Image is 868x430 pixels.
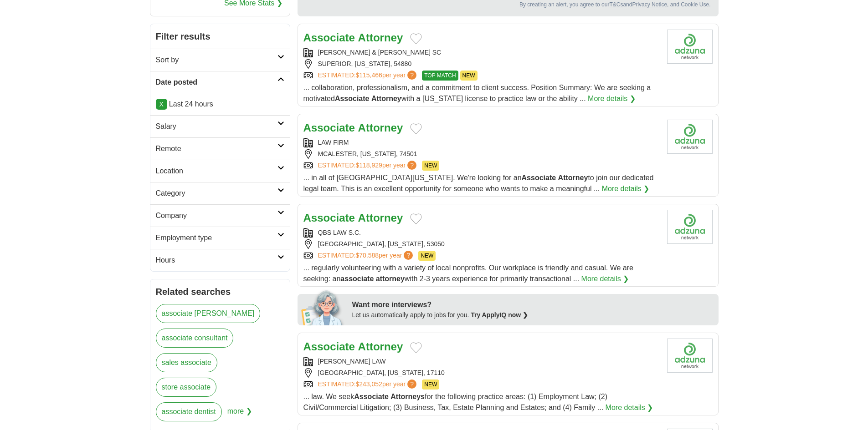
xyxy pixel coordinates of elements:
a: sales associate [156,353,217,372]
strong: Associate [303,31,355,44]
strong: Attorney [358,340,403,353]
a: Associate Attorney [303,31,403,44]
span: ... law. We seek for the following practice areas: (1) Employment Law; (2) Civil/Commercial Litig... [303,393,608,411]
a: Employment type [150,227,290,249]
button: Add to favorite jobs [410,123,422,134]
a: Associate Attorney [303,121,403,134]
a: ESTIMATED:$243,052per year? [318,379,419,390]
a: ESTIMATED:$70,588per year? [318,251,415,261]
img: Company logo [667,339,713,373]
h2: Company [156,210,277,221]
strong: Associate [335,95,370,102]
span: NEW [460,71,478,81]
strong: associate [340,275,374,283]
h2: Hours [156,255,277,266]
strong: Associate [354,393,389,400]
a: Privacy Notice [632,1,667,8]
button: Add to favorite jobs [410,33,422,44]
span: NEW [422,161,439,171]
div: SUPERIOR, [US_STATE], 54880 [303,59,660,69]
h2: Remote [156,143,277,154]
a: More details ❯ [602,183,650,194]
strong: Attorney [358,31,403,44]
strong: Associate [522,174,556,182]
a: Hours [150,249,290,271]
h2: Sort by [156,55,277,66]
h2: Salary [156,121,277,132]
span: ... regularly volunteering with a variety of local nonprofits. Our workplace is friendly and casu... [303,264,634,283]
h2: Category [156,188,277,199]
strong: Attorney [358,121,403,134]
p: Last 24 hours [156,99,284,110]
strong: Associate [303,340,355,353]
a: associate dentist [156,402,222,421]
span: more ❯ [227,402,252,427]
strong: Attorneys [390,393,425,400]
button: Add to favorite jobs [410,213,422,224]
a: associate [PERSON_NAME] [156,304,261,323]
div: MCALESTER, [US_STATE], 74501 [303,149,660,159]
a: Remote [150,137,290,160]
strong: Associate [303,121,355,134]
h2: Filter results [150,24,290,49]
a: More details ❯ [606,402,653,413]
span: ... in all of [GEOGRAPHIC_DATA][US_STATE]. We're looking for an to join our dedicated legal team.... [303,174,654,192]
img: apply-iq-scientist.png [301,289,345,325]
h2: Location [156,166,277,177]
a: Location [150,160,290,182]
a: associate consultant [156,329,234,348]
a: More details ❯ [581,273,629,284]
span: ? [404,251,413,260]
strong: Attorney [358,212,403,224]
h2: Date posted [156,77,277,88]
span: $243,052 [355,380,382,388]
div: [PERSON_NAME] & [PERSON_NAME] SC [303,48,660,57]
div: LAW FIRM [303,138,660,147]
a: Associate Attorney [303,340,403,353]
div: [GEOGRAPHIC_DATA], [US_STATE], 53050 [303,239,660,249]
a: More details ❯ [588,93,636,104]
img: Company logo [667,30,713,64]
span: ... collaboration, professionalism, and a commitment to client success. Position Summary: We are ... [303,84,651,102]
span: NEW [418,251,436,261]
a: Company [150,204,290,227]
h2: Related searches [156,285,284,298]
span: ? [407,161,416,170]
a: X [156,99,167,110]
span: $70,588 [355,252,379,259]
a: Sort by [150,49,290,71]
div: Want more interviews? [352,299,713,310]
div: [GEOGRAPHIC_DATA], [US_STATE], 17110 [303,368,660,378]
span: ? [407,71,416,80]
div: Let us automatically apply to jobs for you. [352,310,713,320]
a: Try ApplyIQ now ❯ [471,311,528,319]
span: $118,929 [355,162,382,169]
h2: Employment type [156,233,277,243]
strong: Attorney [371,95,401,102]
img: Company logo [667,120,713,154]
a: ESTIMATED:$115,466per year? [318,71,419,81]
div: QBS LAW S.C. [303,228,660,238]
a: Associate Attorney [303,212,403,224]
strong: Associate [303,212,355,224]
span: TOP MATCH [422,71,458,81]
a: Salary [150,115,290,137]
div: By creating an alert, you agree to our and , and Cookie Use. [305,0,711,9]
a: T&Cs [609,1,623,8]
a: ESTIMATED:$118,929per year? [318,161,419,171]
a: Category [150,182,290,204]
a: Date posted [150,71,290,93]
span: NEW [422,379,439,390]
strong: attorney [376,275,405,283]
strong: Attorney [558,174,588,182]
a: store associate [156,378,217,397]
div: [PERSON_NAME] LAW [303,357,660,366]
span: ? [407,379,416,389]
span: $115,466 [355,71,382,79]
button: Add to favorite jobs [410,342,422,353]
img: Company logo [667,210,713,244]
